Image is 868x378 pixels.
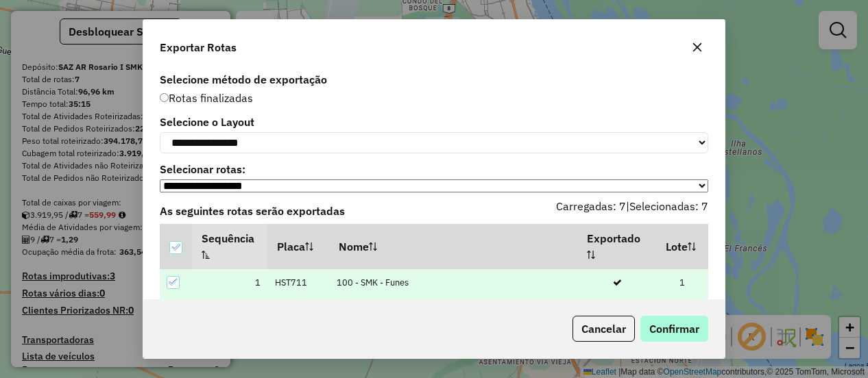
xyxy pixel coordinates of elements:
[160,91,253,105] span: Rotas finalizadas
[160,39,237,55] span: Exportar Rotas
[267,269,329,297] td: HST711
[556,199,626,213] span: Carregadas: 7
[160,71,708,88] label: Selecione método de exportação
[160,161,708,177] label: Selecionar rotas:
[434,198,716,224] div: |
[192,224,267,269] th: Sequência
[657,297,708,325] td: 1
[160,204,345,218] strong: As seguintes rotas serão exportadas
[329,224,577,269] th: Nome
[329,269,577,297] td: 100 - SMK - Funes
[640,316,708,342] button: Confirmar
[572,316,635,342] button: Cancelar
[657,224,708,269] th: Lote
[267,224,329,269] th: Placa
[657,269,708,297] td: 1
[329,297,577,325] td: 102 - SMK - Norte
[160,114,708,130] label: Selecione o Layout
[629,199,708,213] span: Selecionadas: 7
[192,269,267,297] td: 1
[192,297,267,325] td: 2
[267,297,329,325] td: AC073OR
[578,224,657,269] th: Exportado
